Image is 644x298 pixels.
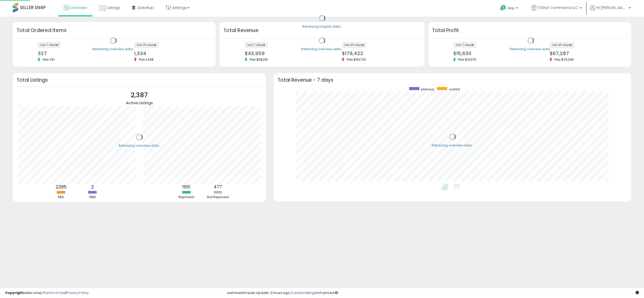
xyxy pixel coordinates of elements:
div: Retrieving overview data.. [119,143,160,148]
a: Hi [PERSON_NAME] [590,5,631,17]
span: DataHub [138,5,154,10]
span: Overview [70,5,87,10]
span: TriStar Commerce LLC [538,5,578,10]
span: Listings [107,5,120,10]
div: Retrieving overview data.. [432,143,473,148]
a: Help [496,1,523,17]
div: Retrieving overview data.. [510,47,551,51]
span: Hi [PERSON_NAME] [596,5,627,10]
div: Retrieving overview data.. [301,47,343,51]
div: Retrieving overview data.. [93,47,134,51]
span: Help [508,6,514,10]
i: Get Help [500,5,506,11]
